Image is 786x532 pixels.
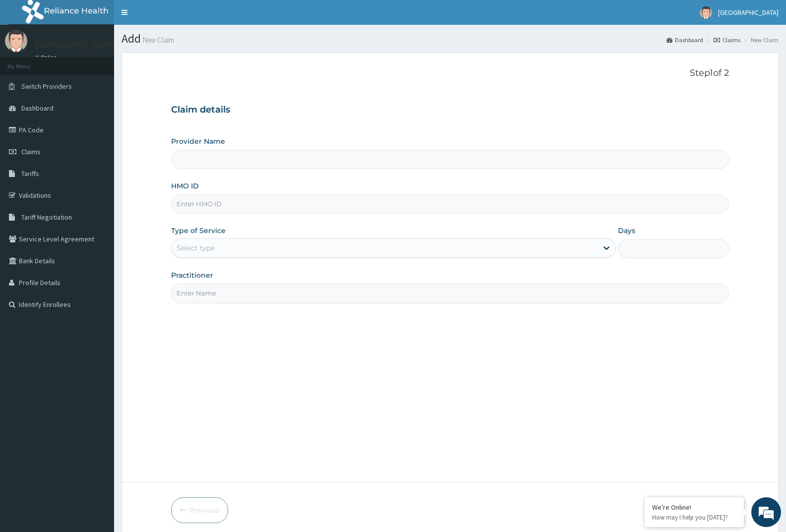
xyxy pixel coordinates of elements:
span: Switch Providers [21,82,72,91]
img: User Image [700,6,712,19]
a: Online [35,54,59,61]
a: Claims [714,36,740,44]
h3: Claim details [171,105,729,116]
img: User Image [5,30,27,52]
a: Dashboard [666,36,703,44]
span: Dashboard [21,104,54,113]
li: New Claim [741,36,779,44]
label: HMO ID [171,181,199,191]
h1: Add [121,32,779,45]
label: Days [618,226,635,236]
label: Provider Name [171,136,225,146]
span: Tariff Negotiation [21,213,72,222]
p: How may I help you today? [652,513,736,522]
label: Type of Service [171,226,226,236]
input: Enter Name [171,284,729,303]
input: Enter HMO ID [171,194,729,214]
div: Select type [177,243,215,253]
button: Previous [171,497,228,523]
p: Step 1 of 2 [171,68,729,79]
span: Claims [21,147,41,156]
span: Tariffs [21,169,39,178]
p: [GEOGRAPHIC_DATA] [35,40,117,49]
span: [GEOGRAPHIC_DATA] [718,8,779,17]
small: New Claim [141,36,174,44]
div: We're Online! [652,503,736,512]
label: Practitioner [171,270,213,280]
